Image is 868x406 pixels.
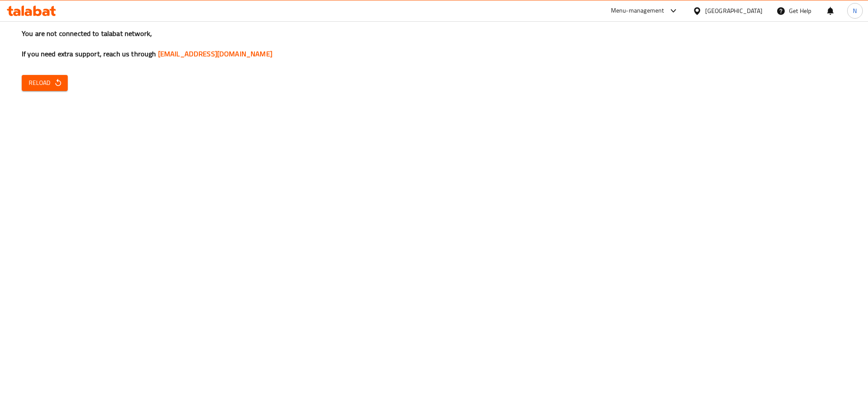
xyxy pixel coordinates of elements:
[705,6,762,16] div: [GEOGRAPHIC_DATA]
[29,78,61,88] span: Reload
[611,6,664,16] div: Menu-management
[158,47,272,60] a: [EMAIL_ADDRESS][DOMAIN_NAME]
[22,29,846,59] h3: You are not connected to talabat network, If you need extra support, reach us through
[853,6,857,16] span: N
[22,75,68,91] button: Reload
